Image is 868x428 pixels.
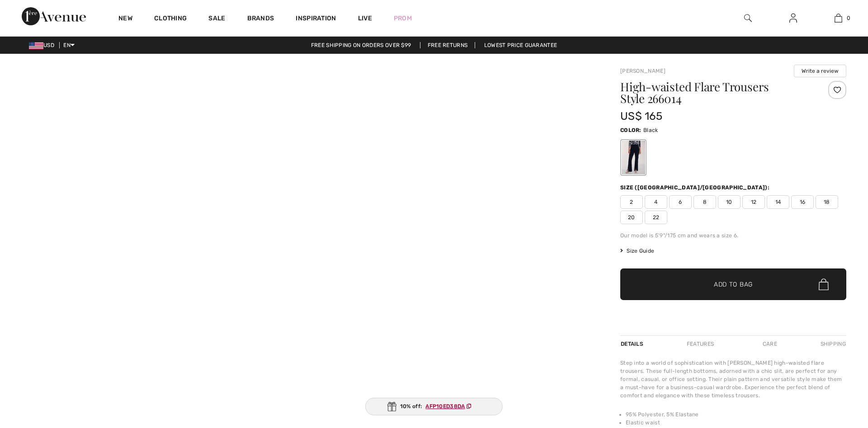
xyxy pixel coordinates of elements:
a: Clothing [154,14,187,24]
span: Color: [620,127,642,133]
a: Free shipping on orders over $99 [304,42,419,48]
span: EN [63,42,75,48]
span: 2 [620,195,643,209]
img: My Bag [835,13,842,24]
img: US Dollar [29,42,43,49]
a: Sale [208,14,225,24]
div: Size ([GEOGRAPHIC_DATA]/[GEOGRAPHIC_DATA]): [620,183,771,192]
button: Write a review [794,65,846,77]
img: search the website [744,13,752,24]
span: Add to Bag [714,280,753,289]
span: USD [29,42,58,48]
a: [PERSON_NAME] [620,68,665,74]
span: 18 [816,195,838,209]
img: 1ère Avenue [22,7,86,25]
span: 0 [847,14,850,22]
div: Shipping [818,336,846,352]
span: 16 [791,195,814,209]
li: Elastic waist [626,419,846,427]
img: Gift.svg [387,402,396,411]
span: 20 [620,211,643,224]
li: 95% Polyester, 5% Elastane [626,410,846,419]
a: Prom [394,14,412,23]
ins: AFP10ED38DA [425,403,465,409]
a: Live [358,14,372,23]
h1: High-waisted Flare Trousers Style 266014 [620,81,809,104]
a: New [118,14,132,24]
span: Inspiration [296,14,336,24]
span: US$ 165 [620,110,662,122]
div: Features [679,336,722,352]
a: Free Returns [420,42,476,48]
span: 8 [693,195,716,209]
img: Bag.svg [819,278,829,290]
a: Lowest Price Guarantee [477,42,565,48]
a: Sign In [782,13,804,24]
a: Brands [247,14,274,24]
div: 10% off: [365,398,503,415]
span: Size Guide [620,247,654,255]
div: Step into a world of sophistication with [PERSON_NAME] high-waisted flare trousers. These full-le... [620,359,846,400]
div: Black [622,141,645,174]
button: Add to Bag [620,268,846,300]
span: 12 [742,195,765,209]
img: My Info [789,13,797,24]
span: Black [643,127,658,133]
span: 22 [645,211,667,224]
a: 0 [816,13,860,24]
div: Care [755,336,785,352]
span: 6 [669,195,692,209]
span: 14 [767,195,789,209]
span: 4 [645,195,667,209]
div: Our model is 5'9"/175 cm and wears a size 6. [620,231,846,240]
div: Details [620,336,646,352]
span: 10 [718,195,741,209]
